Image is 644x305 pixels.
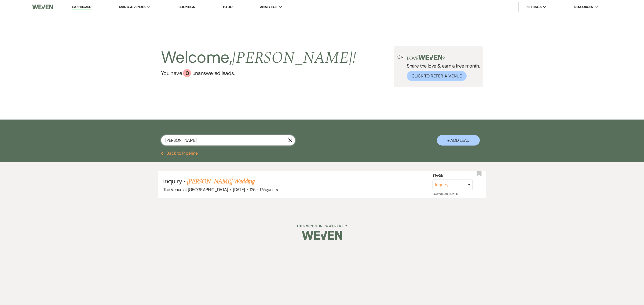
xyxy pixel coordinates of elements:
[433,173,473,179] label: Stage:
[250,187,278,192] span: 125 - 175 guests
[526,4,542,10] span: Settings
[161,151,198,155] button: Back to Pipeline
[407,71,467,81] button: Click to Refer a Venue
[418,55,442,60] img: weven-logo-green.svg
[72,5,92,10] a: Dashboard
[183,69,191,77] div: 0
[187,177,255,186] a: [PERSON_NAME] Wedding
[404,55,480,81] div: Share the love & earn a free month.
[302,226,342,245] img: Weven Logo
[161,135,295,146] input: Search by name, event date, email address or phone number
[437,135,480,146] button: + Add Lead
[178,5,195,9] a: Bookings
[161,69,356,77] a: You have 0 unanswered leads.
[119,4,146,10] span: Manage Venues
[260,4,277,10] span: Analytics
[574,4,593,10] span: Resources
[161,46,356,69] h2: Welcome,
[407,55,480,61] p: Love ?
[222,5,232,9] a: To Do
[233,187,245,192] span: [DATE]
[163,177,182,185] span: Inquiry
[397,55,404,59] img: loud-speaker-illustration.svg
[163,187,228,192] span: The Venue at [GEOGRAPHIC_DATA]
[232,46,356,70] span: [PERSON_NAME] !
[433,192,458,196] span: Created: [DATE] 1:02 PM
[32,1,53,13] img: Weven Logo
